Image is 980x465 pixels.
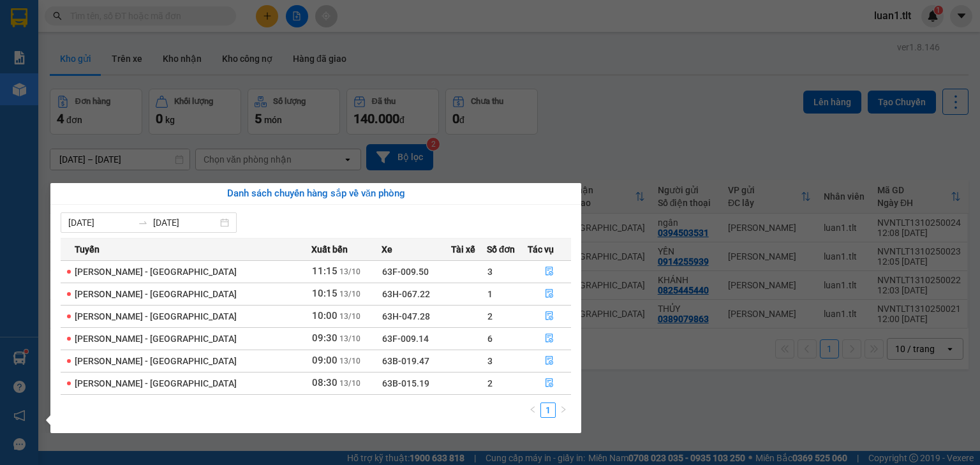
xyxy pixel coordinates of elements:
span: 13/10 [339,290,360,299]
span: file-done [545,356,554,366]
span: file-done [545,334,554,344]
button: file-done [528,262,570,282]
span: 3 [487,356,493,366]
span: 2 [487,311,493,321]
span: 63H-067.22 [382,289,430,299]
span: 11:15 [312,265,338,277]
span: [PERSON_NAME] - [GEOGRAPHIC_DATA] [75,289,237,299]
span: 1 [487,289,493,299]
span: 13/10 [339,379,360,388]
span: Tác vụ [528,242,554,256]
span: 10:00 [312,310,338,321]
span: Số đơn [487,242,516,256]
span: file-done [545,267,554,277]
span: right [560,406,567,413]
span: file-done [545,289,554,299]
span: 63F-009.50 [382,267,429,277]
span: to [138,218,148,228]
input: Đến ngày [153,216,218,230]
span: Tài xế [451,242,475,256]
span: file-done [545,378,554,388]
span: [PERSON_NAME] - [GEOGRAPHIC_DATA] [75,378,237,388]
span: 09:30 [312,332,338,344]
li: 1 [540,402,556,418]
span: 63F-009.14 [382,334,429,344]
span: 3 [487,267,493,277]
span: file-done [545,311,554,321]
button: right [556,402,571,418]
button: file-done [528,284,570,304]
button: file-done [528,351,570,371]
span: 13/10 [339,267,360,276]
span: 63H-047.28 [382,311,430,321]
span: 63B-019.47 [382,356,429,366]
input: Từ ngày [68,216,133,230]
button: file-done [528,328,570,349]
span: 6 [487,334,493,344]
div: Danh sách chuyến hàng sắp về văn phòng [61,186,571,202]
span: [PERSON_NAME] - [GEOGRAPHIC_DATA] [75,356,237,366]
span: [PERSON_NAME] - [GEOGRAPHIC_DATA] [75,267,237,277]
span: 13/10 [339,357,360,365]
span: 63B-015.19 [382,378,429,388]
a: 1 [541,403,555,417]
span: [PERSON_NAME] - [GEOGRAPHIC_DATA] [75,311,237,321]
button: file-done [528,373,570,394]
span: 09:00 [312,355,338,366]
span: 13/10 [339,312,360,321]
span: Xe [382,242,392,256]
span: left [529,406,537,413]
span: Xuất bến [311,242,348,256]
button: file-done [528,306,570,327]
span: 10:15 [312,288,338,299]
span: 13/10 [339,334,360,343]
li: Previous Page [525,402,540,418]
span: Tuyến [75,242,100,256]
span: 2 [487,378,493,388]
button: left [525,402,540,418]
span: swap-right [138,218,148,228]
span: [PERSON_NAME] - [GEOGRAPHIC_DATA] [75,334,237,344]
span: 08:30 [312,377,338,388]
li: Next Page [556,402,571,418]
